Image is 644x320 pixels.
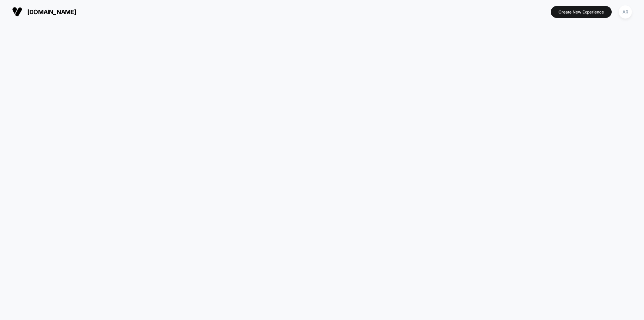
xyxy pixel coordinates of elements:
button: Create New Experience [551,6,612,18]
span: [DOMAIN_NAME] [27,8,76,16]
div: AR [619,5,632,19]
button: [DOMAIN_NAME] [10,6,78,17]
img: Visually logo [12,7,22,17]
button: AR [617,5,634,19]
